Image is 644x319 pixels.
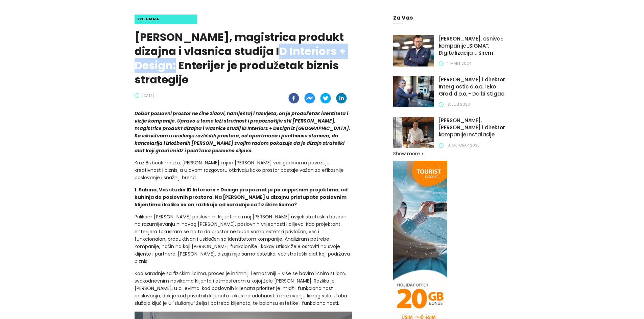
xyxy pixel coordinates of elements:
p: Kod saradnje sa fizičkim licima, proces je intimniji i emotivniji – više se bavim ličnim stilom, ... [135,270,352,307]
p: Kroz Bizbook mrežu, [PERSON_NAME] i njen [PERSON_NAME] već godinama povezuju kreativnost i biznis... [135,159,352,181]
a: [PERSON_NAME] i direktor Interglostic d.o.o. i Eko Grad d.o.o. - Da bi stigao do cilja, moraš doć... [439,76,510,100]
span: » [419,153,426,155]
button: linkedin [336,93,347,104]
img: Nedžad Turnadžić - vlasnik i direktor Interglostic d.o.o. i Eko Grad d.o.o. - Da bi stigao do cil... [393,76,434,107]
button: facebook [288,93,299,104]
a: [PERSON_NAME], osnivač kompanije „SIGMA“: Digitalizacija u širem smislu je potrebnija nego ikada [439,35,510,59]
span: clock-circle [439,143,444,148]
h1: za vas [393,15,509,21]
span: [DATE] [142,93,154,99]
a: [PERSON_NAME], [PERSON_NAME] i direktor kompanije Instalacije Renić: Građevina na našim prostorim... [439,117,510,141]
button: Show more» [393,150,427,157]
span: clock-circle [439,61,444,66]
button: twitter [320,93,331,104]
h1: [PERSON_NAME], magistrica produkt dizajna i vlasnica studija ID Interiors + Design: Enterijer je ... [135,30,352,87]
span: clock-circle [439,102,444,107]
strong: Dobar poslovni prostor ne čine zidovi, namještaj i rasvjeta, on je produžetak identiteta i vizije... [135,110,350,154]
span: kolumna [137,16,159,22]
img: Ragib Spahić, osnivač kompanije „SIGMA“: Digitalizacija u širem smislu je potrebnija nego ikada [393,35,434,67]
span: 4. mart 2024 [446,61,471,67]
strong: 1. Sabina, Vaš studio ID Interiors + Design prepoznat je po uspješnim projektima, od kuhinja do p... [135,186,348,208]
h1: [PERSON_NAME], [PERSON_NAME] i direktor kompanije Instalacije Renić: Građevina na našim prostorim... [439,117,510,138]
span: 18. oktobar 2023 [446,142,480,148]
span: 18. juli 2023 [446,102,470,107]
p: Prilikom [PERSON_NAME] poslovnim klijentima moj [PERSON_NAME] uvijek strateški i baziran na razum... [135,213,352,265]
h1: [PERSON_NAME], osnivač kompanije „SIGMA“: Digitalizacija u širem smislu je potrebnija nego ikada [439,35,510,57]
button: facebookmessenger [304,93,315,104]
span: Show more [393,150,420,157]
h1: [PERSON_NAME] i direktor Interglostic d.o.o. i Eko Grad d.o.o. - Da bi stigao do cilja, moraš doć... [439,76,510,98]
img: Ivan Renić, vlasnik i direktor kompanije Instalacije Renić: Građevina na našim prostorima ima vel... [393,117,434,148]
span: clock-circle [135,93,139,98]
